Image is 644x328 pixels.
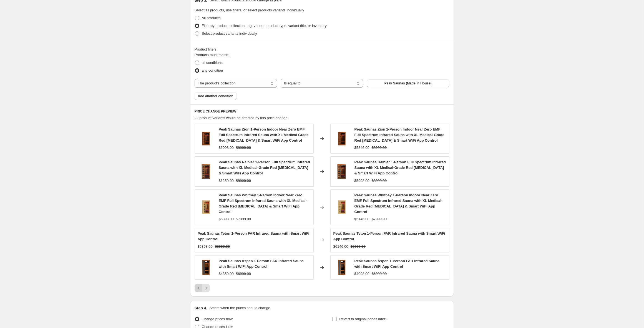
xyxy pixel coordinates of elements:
[202,68,223,72] span: any condition
[202,16,221,20] span: All products
[195,109,449,114] h6: PRICE CHANGE PREVIEW
[198,244,213,249] div: $6398.00
[333,163,350,180] img: 4_2_87596638-49e4-464b-9f67-97b0f8c65b32_1_80x.png
[195,47,449,52] div: Product filters
[372,145,387,151] strike: $8999.00
[198,163,214,180] img: 4_2_87596638-49e4-464b-9f67-97b0f8c65b32_1_80x.png
[195,284,210,292] nav: Pagination
[219,160,310,175] span: Peak Saunas Rainier 1-Person Full Spectrum Infrared Sauna with XL Medical-Grade Red [MEDICAL_DATA...
[354,193,443,214] span: Peak Saunas Whitney 1-Person Indoor Near Zero EMF Full Spectrum Infrared Sauna with XL Medical-Gr...
[236,216,251,222] strike: $7999.00
[333,199,350,216] img: 7_80x.png
[219,216,234,222] div: $5398.00
[219,178,234,184] div: $6250.00
[219,127,309,142] span: Peak Saunas Zion 1-Person Indoor Near Zero EMF Full Spectrum Infrared Sauna with XL Medical-Grade...
[351,244,366,249] strike: $8999.00
[333,244,348,249] div: $6146.00
[354,145,369,151] div: $5846.00
[198,94,233,98] span: Add another condition
[372,216,387,222] strike: $7999.00
[202,317,233,321] span: Change prices now
[202,284,210,292] button: Next
[202,31,257,36] span: Select product variants individually
[219,271,234,277] div: $4350.00
[384,81,432,86] span: Peak Saunas (Made In House)
[195,92,237,100] button: Add another condition
[198,231,310,241] span: Peak Saunas Teton 1-Person FAR Infrared Sauna with Smart WiFi App Control
[195,53,230,57] span: Products must match:
[198,259,214,276] img: 11-1_80x.jpg
[195,8,304,12] span: Select all products, use filters, or select products variants individually
[333,130,350,147] img: 1_2a1691ab-0c9d-407c-b277-cbd960d9d8b1_80x.png
[372,178,387,184] strike: $8999.00
[354,259,440,269] span: Peak Saunas Aspen 1-Person FAR Infrared Sauna with Smart WiFi App Control
[354,271,369,277] div: $4098.00
[195,116,289,120] span: 22 product variants would be affected by this price change:
[333,231,445,241] span: Peak Saunas Teton 1-Person FAR Infrared Sauna with Smart WiFi App Control
[354,216,369,222] div: $5146.00
[195,305,207,311] h2: Step 4.
[339,317,387,321] span: Revert to original prices later?
[202,61,223,65] span: all conditions
[236,178,251,184] strike: $8999.00
[354,127,444,142] span: Peak Saunas Zion 1-Person Indoor Near Zero EMF Full Spectrum Infrared Sauna with XL Medical-Grade...
[236,271,251,277] strike: $6999.00
[198,130,214,147] img: 1_2a1691ab-0c9d-407c-b277-cbd960d9d8b1_80x.png
[219,259,304,269] span: Peak Saunas Aspen 1-Person FAR Infrared Sauna with Smart WiFi App Control
[195,284,202,292] button: Previous
[367,79,449,87] button: Peak Saunas (Made In House)
[202,24,327,28] span: Filter by product, collection, tag, vendor, product type, variant title, or inventory
[198,199,214,216] img: 7_80x.png
[333,259,350,276] img: 11-1_80x.jpg
[219,145,234,151] div: $6098.00
[209,305,270,311] p: Select when the prices should change
[354,178,369,184] div: $5998.00
[219,193,307,214] span: Peak Saunas Whitney 1-Person Indoor Near Zero EMF Full Spectrum Infrared Sauna with XL Medical-Gr...
[372,271,387,277] strike: $6999.00
[354,160,446,175] span: Peak Saunas Rainier 1-Person Full Spectrum Infrared Sauna with XL Medical-Grade Red [MEDICAL_DATA...
[236,145,251,151] strike: $8999.00
[215,244,230,249] strike: $8999.00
